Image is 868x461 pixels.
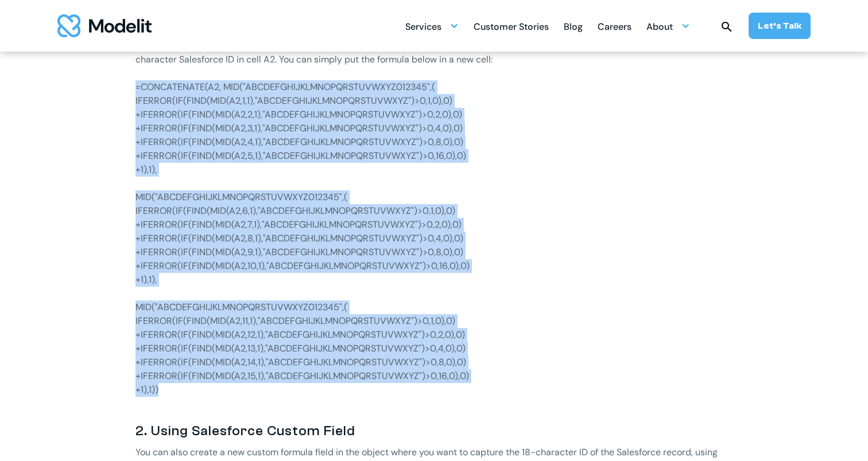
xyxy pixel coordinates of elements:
[135,80,733,94] p: =CONCATENATE(A2, MID("ABCDEFGHIJKLMNOPQRSTUVWXYZ012345",(
[135,190,733,204] p: MID("ABCDEFGHIJKLMNOPQRSTUVWXYZ012345",(
[135,135,733,149] p: +IFERROR(IF(FIND(MID(A2,4,1),"ABCDEFGHIJKLMNOPQRSTUVWXYZ")>0,8,0),0)
[646,17,673,39] div: About
[135,287,733,300] p: ‍
[135,342,733,355] p: +IFERROR(IF(FIND(MID(A2,13,1),"ABCDEFGHIJKLMNOPQRSTUVWXYZ")>0,4,0),0)
[135,355,733,369] p: +IFERROR(IF(FIND(MID(A2,14,1),"ABCDEFGHIJKLMNOPQRSTUVWXYZ")>0,8,0),0)
[135,314,733,328] p: IFERROR(IF(FIND(MID(A2,11,1),"ABCDEFGHIJKLMNOPQRSTUVWXYZ")>0,1,0),0)
[598,17,631,39] div: Careers
[135,108,733,122] p: +IFERROR(IF(FIND(MID(A2,2,1),"ABCDEFGHIJKLMNOPQRSTUVWXYZ")>0,2,0),0)
[135,422,733,440] h3: 2. Using Salesforce Custom Field
[135,67,733,80] p: ‍
[135,300,733,314] p: MID("ABCDEFGHIJKLMNOPQRSTUVWXYZ012345",(
[405,15,459,37] div: Services
[135,259,733,273] p: +IFERROR(IF(FIND(MID(A2,10,1),"ABCDEFGHIJKLMNOPQRSTUVWXYZ")>0,16,0),0)
[135,177,733,190] p: ‍
[57,14,152,37] a: home
[135,383,733,411] p: +1),1))
[135,94,733,108] p: IFERROR(IF(FIND(MID(A2,1,1),"ABCDEFGHIJKLMNOPQRSTUVWXYZ")>0,1,0),0)
[474,15,549,37] a: Customer Stories
[646,15,690,37] div: About
[405,17,441,39] div: Services
[135,204,733,218] p: IFERROR(IF(FIND(MID(A2,6,1),"ABCDEFGHIJKLMNOPQRSTUVWXYZ")>0,1,0),0)
[474,17,549,39] div: Customer Stories
[135,328,733,342] p: +IFERROR(IF(FIND(MID(A2,12,1),"ABCDEFGHIJKLMNOPQRSTUVWXYZ")>0,2,0),0)
[135,122,733,135] p: +IFERROR(IF(FIND(MID(A2,3,1),"ABCDEFGHIJKLMNOPQRSTUVWXYZ")>0,4,0),0)
[135,273,733,287] p: +1),1),
[57,14,152,37] img: modelit logo
[749,13,811,39] a: Let’s Talk
[135,232,733,245] p: +IFERROR(IF(FIND(MID(A2,8,1),"ABCDEFGHIJKLMNOPQRSTUVWXYZ")>0,4,0),0)
[135,149,733,163] p: +IFERROR(IF(FIND(MID(A2,5,1),"ABCDEFGHIJKLMNOPQRSTUVWXYZ")>0,16,0),0)
[135,163,733,177] p: +1),1),
[564,17,583,39] div: Blog
[135,245,733,259] p: +IFERROR(IF(FIND(MID(A2,9,1),"ABCDEFGHIJKLMNOPQRSTUVWXYZ")>0,8,0),0)
[598,15,631,37] a: Careers
[758,19,801,32] div: Let’s Talk
[135,218,733,232] p: +IFERROR(IF(FIND(MID(A2,7,1),"ABCDEFGHIJKLMNOPQRSTUVWXYZ")>0,2,0),0)
[564,15,583,37] a: Blog
[135,39,733,67] p: Let’s assume that you download a Salesforce report to an Excel file, and it has the 15-character ...
[135,369,733,383] p: +IFERROR(IF(FIND(MID(A2,15,1),"ABCDEFGHIJKLMNOPQRSTUVWXYZ")>0,16,0),0)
